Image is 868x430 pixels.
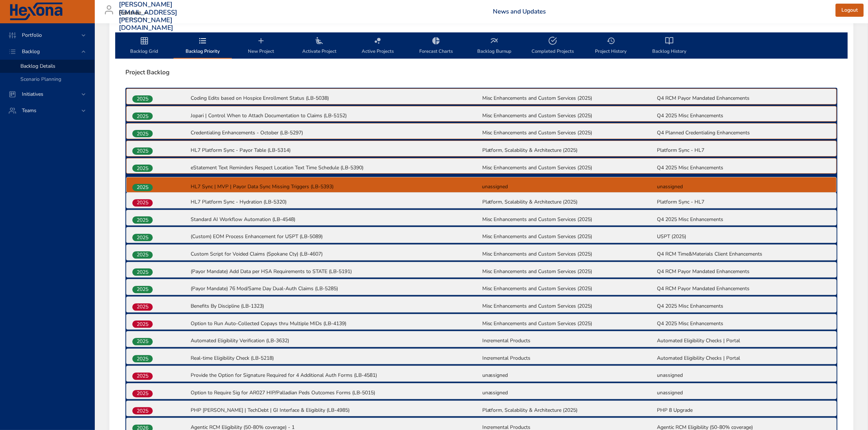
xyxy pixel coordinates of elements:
[20,63,55,70] span: Backlog Details
[20,76,61,83] span: Scenario Planning
[657,164,830,171] p: Q4 2025 Misc Enhancements
[482,216,656,223] p: Misc Enhancements and Custom Services (2025)
[16,91,49,98] span: Initiatives
[482,338,656,345] p: Incremental Products
[657,338,830,345] p: Automated Eligibility Checks | Portal
[191,95,481,102] p: Coding Edits based on Hospice Enrollment Status (LB-5038)
[482,251,656,258] p: Misc Enhancements and Custom Services (2025)
[657,216,830,223] p: Q4 2025 Misc Enhancements
[482,129,656,137] p: Misc Enhancements and Custom Services (2025)
[657,389,830,397] p: unassigned
[482,389,656,397] p: unassigned
[191,320,481,327] p: Option to Run Auto-Collected Copays thru Multiple MIDs (LB-4139)
[191,233,481,241] p: (Custom) EOM Process Enhancement for USPT (LB-5089)
[482,112,656,119] p: Misc Enhancements and Custom Services (2025)
[191,389,481,397] p: Option to Require Sig for AR027 HIP/Palladian Peds Outcomes Forms (LB-5015)
[493,7,546,16] a: News and Updates
[191,285,481,293] p: (Payor Mandate) 76 Mod/Same Day Dual-Auth Claims (LB-5285)
[119,7,150,19] div: Raintree
[482,407,656,414] p: Platform, Scalability & Architecture (2025)
[586,36,636,56] span: Project History
[191,129,481,137] p: Credentialing Enhancements - October (LB-5297)
[482,303,656,310] p: Misc Enhancements and Custom Services (2025)
[482,372,656,379] p: unassigned
[657,355,830,362] p: Automated Eligibility Checks | Portal
[191,216,481,223] p: Standard AI Workflow Automation (LB-4548)
[119,1,178,32] h3: [PERSON_NAME][EMAIL_ADDRESS][PERSON_NAME][DOMAIN_NAME]
[657,407,830,414] p: PHP 8 Upgrade
[645,36,694,56] span: Backlog History
[236,36,286,56] span: New Project
[657,95,830,102] p: Q4 RCM Payor Mandated Enhancements
[482,233,656,241] p: Misc Enhancements and Custom Services (2025)
[482,268,656,275] p: Misc Enhancements and Custom Services (2025)
[482,199,656,206] p: Platform, Scalability & Architecture (2025)
[657,285,830,293] p: Q4 RCM Payor Mandated Enhancements
[191,407,481,414] p: PHP [PERSON_NAME] | TechDebt | GI Interface & Eligiblity (LB-4985)
[191,355,481,362] p: Real-time Eligibility Check (LB-5218)
[16,48,46,55] span: Backlog
[657,372,830,379] p: unassigned
[836,4,864,17] button: Logout
[191,338,481,345] p: Automated Eligibility Verification (LB-3632)
[657,147,830,154] p: Platform Sync - HL7
[657,251,830,258] p: Q4 RCM Time&Materials Client Enhancements
[295,36,344,56] span: Activate Project
[191,199,481,206] p: HL7 Platform Sync - Hydration (LB-5320)
[657,129,830,137] p: Q4 Planned Credentialing Enhancements
[16,32,48,39] span: Portfolio
[191,303,481,310] p: Benefits By Discipline (LB-1323)
[657,320,830,327] p: Q4 2025 Misc Enhancements
[120,36,169,56] span: Backlog Grid
[115,32,848,59] div: backlog-tab
[411,36,461,56] span: Forecast Charts
[657,233,830,241] p: USPT (2025)
[191,251,481,258] p: Custom Script for Voided Claims (Spokane Cty) (LB-4607)
[191,112,481,119] p: Jopari | Control When to Attach Documentation to Claims (LB-5152)
[657,112,830,119] p: Q4 2025 Misc Enhancements
[657,303,830,310] p: Q4 2025 Misc Enhancements
[470,36,519,56] span: Backlog Burnup
[657,268,830,275] p: Q4 RCM Payor Mandated Enhancements
[482,355,656,362] p: Incremental Products
[16,107,42,114] span: Teams
[482,320,656,327] p: Misc Enhancements and Custom Services (2025)
[528,36,577,56] span: Completed Projects
[9,3,63,21] img: Hexona
[191,147,481,154] p: HL7 Platform Sync - Payor Table (LB-5314)
[482,164,656,171] p: Misc Enhancements and Custom Services (2025)
[482,285,656,293] p: Misc Enhancements and Custom Services (2025)
[353,36,402,56] span: Active Projects
[482,147,656,154] p: Platform, Scalability & Architecture (2025)
[657,199,830,206] p: Platform Sync - HL7
[191,372,481,379] p: Provide the Option for Signature Required for 4 Additional Auth Forms (LB-4581)
[482,95,656,102] p: Misc Enhancements and Custom Services (2025)
[125,69,837,76] span: Project Backlog
[841,6,858,15] span: Logout
[178,36,227,56] span: Backlog Priority
[191,268,481,275] p: (Payor Mandate) Add Data per HSA Requirements to STATE (LB-5191)
[191,164,481,171] p: eStatement Text Reminders Respect Location Text Time Schedule (LB-5390)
